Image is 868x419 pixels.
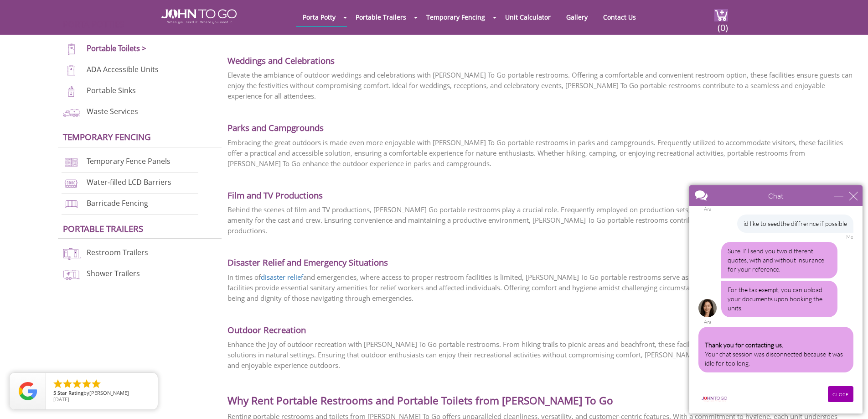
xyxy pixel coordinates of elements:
[62,85,81,98] img: portable-sinks-new.png
[227,380,855,407] h2: Why Rent Portable Restrooms and Portable Toilets from [PERSON_NAME] To Go
[87,177,171,187] a: Water-filled LCD Barriers
[714,9,728,21] img: cart a
[63,18,124,30] a: Porta Potties
[717,14,728,34] span: (0)
[596,8,643,26] a: Contact Us
[62,156,81,168] img: chan-link-fencing-new.png
[684,180,868,419] iframe: Live Chat Box
[62,43,81,56] img: portable-toilets-new.png
[296,8,342,26] a: Porta Potty
[89,389,129,396] span: [PERSON_NAME]
[87,106,138,116] a: Waste Services
[227,189,323,201] strong: Film and TV Productions
[419,8,492,26] a: Temporary Fencing
[52,378,63,389] li: 
[53,390,150,397] span: by
[227,324,306,335] strong: Outdoor Recreation
[161,9,237,24] img: JOHN to go
[227,55,335,66] strong: Weddings and Celebrations
[19,382,37,400] img: Review Rating
[227,70,855,101] p: Elevate the ambiance of outdoor weddings and celebrations with [PERSON_NAME] To Go portable restr...
[87,64,159,74] a: ADA Accessible Units
[227,257,388,268] strong: Disaster Relief and Emergency Situations
[87,268,140,278] a: Shower Trailers
[261,272,303,282] a: disaster relief
[349,8,413,26] a: Portable Trailers
[62,378,73,389] li: 
[227,339,855,371] p: Enhance the joy of outdoor recreation with [PERSON_NAME] To Go portable restrooms. From hiking tr...
[62,177,81,189] img: water-filled%20barriers-new.png
[62,268,81,281] img: shower-trailers-new.png
[227,122,324,133] strong: Parks and Campgrounds
[87,198,148,208] a: Barricade Fencing
[53,389,56,396] span: 5
[87,156,170,166] a: Temporary Fence Panels
[91,378,102,389] li: 
[57,389,83,396] span: Star Rating
[63,223,143,234] a: Portable trailers
[72,378,83,389] li: 
[227,204,855,236] p: Behind the scenes of film and TV productions, [PERSON_NAME] Go portable restrooms play a crucial ...
[227,272,855,304] p: In times of and emergencies, where access to proper restroom facilities is limited, [PERSON_NAME]...
[62,106,81,119] img: waste-services-new.png
[62,247,81,260] img: restroom-trailers-new.png
[227,137,855,169] p: Embracing the great outdoors is made even more enjoyable with [PERSON_NAME] To Go portable restro...
[559,8,594,26] a: Gallery
[62,64,81,77] img: ADA-units-new.png
[53,396,69,403] span: [DATE]
[81,378,92,389] li: 
[62,198,81,210] img: barricade-fencing-icon-new.png
[87,43,146,53] a: Portable Toilets >
[87,247,148,257] a: Restroom Trailers
[498,8,558,26] a: Unit Calculator
[63,131,151,142] a: Temporary Fencing
[87,85,136,95] a: Portable Sinks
